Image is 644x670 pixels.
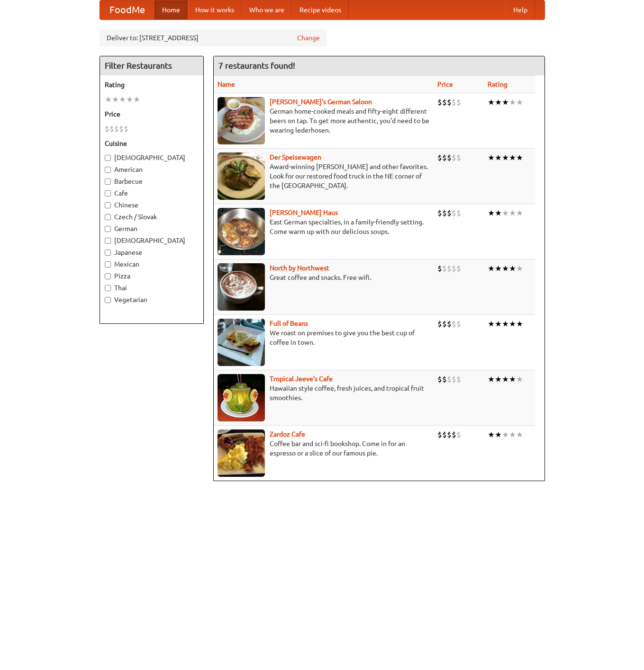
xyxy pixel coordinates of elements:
li: ★ [105,94,112,105]
p: Award-winning [PERSON_NAME] and other favorites. Look for our restored food truck in the NE corne... [218,162,430,190]
li: ★ [495,97,502,107]
label: Chinese [105,200,199,210]
li: ★ [495,152,502,163]
input: Pizza [105,273,111,279]
a: Who we are [242,0,292,19]
input: German [105,226,111,232]
a: [PERSON_NAME] Haus [270,209,338,216]
li: ★ [488,374,495,384]
input: Vegetarian [105,297,111,303]
input: Mexican [105,261,111,268]
li: ★ [502,97,509,107]
li: $ [447,263,452,274]
li: $ [437,319,442,329]
li: $ [447,429,452,440]
li: ★ [488,429,495,440]
a: Zardoz Cafe [270,430,305,438]
input: Japanese [105,250,111,256]
li: $ [456,319,461,329]
li: $ [452,208,456,218]
a: Full of Beans [270,320,308,327]
li: $ [447,208,452,218]
li: $ [437,208,442,218]
li: $ [447,374,452,384]
label: Japanese [105,248,199,257]
li: ★ [509,208,516,218]
li: ★ [502,208,509,218]
a: Home [154,0,188,19]
label: American [105,165,199,174]
a: Rating [488,80,508,88]
img: zardoz.jpg [218,429,265,477]
li: $ [437,429,442,440]
li: ★ [502,429,509,440]
li: ★ [488,152,495,163]
li: ★ [495,374,502,384]
li: ★ [502,263,509,274]
li: ★ [516,319,523,329]
li: ★ [502,152,509,163]
a: FoodMe [100,0,154,19]
li: ★ [516,429,523,440]
li: $ [119,124,124,134]
li: $ [456,429,461,440]
h5: Cuisine [105,139,199,148]
p: East German specialties, in a family-friendly setting. Come warm up with our delicious soups. [218,217,430,236]
li: ★ [516,263,523,274]
input: [DEMOGRAPHIC_DATA] [105,238,111,244]
li: ★ [495,429,502,440]
label: Vegetarian [105,295,199,304]
li: ★ [133,94,140,105]
div: Deliver to: [STREET_ADDRESS] [100,29,327,46]
input: American [105,167,111,173]
li: ★ [509,429,516,440]
p: Coffee bar and sci-fi bookshop. Come in for an espresso or a slice of our famous pie. [218,439,430,458]
li: ★ [516,374,523,384]
li: $ [452,97,456,107]
li: $ [452,263,456,274]
li: ★ [516,97,523,107]
p: Great coffee and snacks. Free wifi. [218,273,430,282]
h5: Price [105,109,199,119]
li: ★ [502,319,509,329]
input: Cafe [105,190,111,197]
h5: Rating [105,80,199,89]
a: [PERSON_NAME]'s German Saloon [270,98,372,106]
li: $ [114,124,119,134]
li: $ [456,97,461,107]
li: ★ [495,208,502,218]
label: Mexican [105,259,199,269]
img: beans.jpg [218,319,265,366]
label: [DEMOGRAPHIC_DATA] [105,153,199,162]
li: ★ [502,374,509,384]
li: $ [437,263,442,274]
input: Thai [105,285,111,291]
li: ★ [488,208,495,218]
a: Help [506,0,535,19]
a: Tropical Jeeve's Cafe [270,375,333,383]
li: $ [452,429,456,440]
li: $ [109,124,114,134]
img: speisewagen.jpg [218,152,265,200]
a: Der Speisewagen [270,153,321,161]
li: $ [442,319,447,329]
a: Change [297,33,320,43]
li: $ [456,152,461,163]
a: Price [437,80,453,88]
li: $ [442,152,447,163]
img: esthers.jpg [218,97,265,144]
label: Cafe [105,188,199,198]
input: [DEMOGRAPHIC_DATA] [105,155,111,161]
li: ★ [112,94,119,105]
p: German home-cooked meals and fifty-eight different beers on tap. To get more authentic, you'd nee... [218,107,430,135]
li: ★ [509,374,516,384]
li: ★ [509,97,516,107]
li: ★ [509,319,516,329]
a: North by Northwest [270,264,329,272]
li: $ [452,319,456,329]
img: north.jpg [218,263,265,311]
li: $ [456,263,461,274]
